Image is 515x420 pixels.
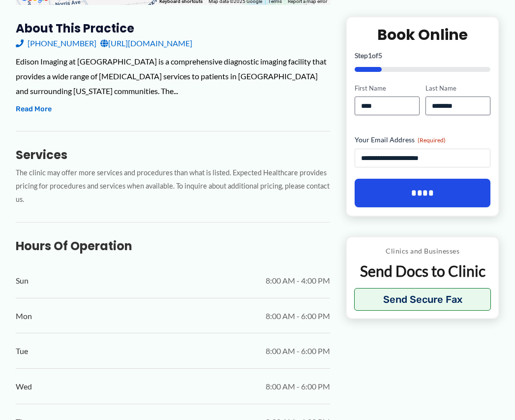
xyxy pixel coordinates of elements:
[16,54,330,98] div: Edison Imaging at [GEOGRAPHIC_DATA] is a comprehensive diagnostic imaging facility that provides ...
[355,25,490,44] h2: Book Online
[266,379,330,394] span: 8:00 AM - 6:00 PM
[16,344,28,358] span: Tue
[266,273,330,288] span: 8:00 AM - 4:00 PM
[354,288,491,311] button: Send Secure Fax
[16,238,330,254] h3: Hours of Operation
[16,147,330,162] h3: Services
[100,36,192,51] a: [URL][DOMAIN_NAME]
[355,52,490,59] p: Step of
[16,21,330,36] h3: About this practice
[378,51,382,59] span: 5
[16,273,29,288] span: Sun
[355,135,490,145] label: Your Email Address
[16,103,52,115] button: Read More
[266,344,330,358] span: 8:00 AM - 6:00 PM
[425,83,490,93] label: Last Name
[418,136,446,144] span: (Required)
[354,245,491,258] p: Clinics and Businesses
[355,83,420,93] label: First Name
[16,166,330,206] p: The clinic may offer more services and procedures than what is listed. Expected Healthcare provid...
[16,379,32,394] span: Wed
[16,36,96,51] a: [PHONE_NUMBER]
[354,261,491,281] p: Send Docs to Clinic
[266,309,330,323] span: 8:00 AM - 6:00 PM
[368,51,372,59] span: 1
[16,309,32,323] span: Mon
